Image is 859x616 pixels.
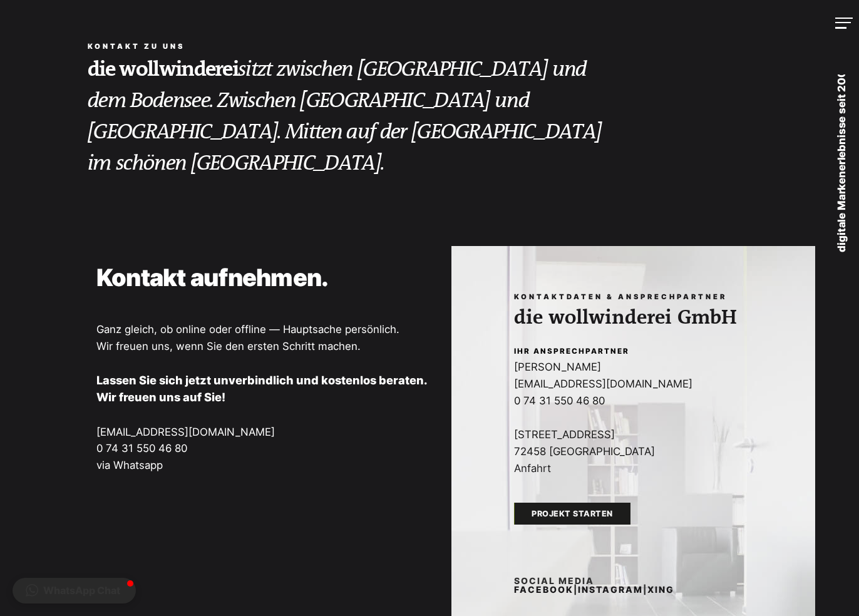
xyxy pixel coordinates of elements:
strong: Wir freuen uns auf Sie! [96,391,225,403]
h2: die wollwinderei GmbH [514,307,753,329]
a: Xing [647,584,674,595]
a: 0 74 31 550 46 80 [96,442,187,454]
a: via Whatsapp [96,459,163,471]
strong: Ihr Ansprechpartner [514,348,629,356]
h5: Kontakt zu uns [88,39,841,53]
strong: Lassen Sie sich jetzt unverbindlich und kostenlos beraten. [96,374,428,386]
h5: Kontaktdaten & Ansprechpartner [514,290,753,307]
p: [PERSON_NAME] [EMAIL_ADDRESS][DOMAIN_NAME] 0 74 31 550 46 80 [STREET_ADDRESS] 72458 [GEOGRAPHIC_D... [514,342,753,476]
a: Projekt starten [514,503,630,525]
a: Instagram [578,584,643,595]
h3: Kontakt aufnehmen. [96,264,328,304]
p: Ganz gleich, ob online oder offline — Hauptsache persönlich. Wir freuen uns, wenn Sie den ersten ... [96,321,443,355]
em: sitzt zwischen [GEOGRAPHIC_DATA] und dem Bodensee. Zwischen [GEOGRAPHIC_DATA] und [GEOGRAPHIC_DAT... [88,58,601,175]
a: die wollwinderei [88,54,238,83]
a: [EMAIL_ADDRESS][DOMAIN_NAME] [96,426,275,438]
h4: Social Media | | [514,577,753,594]
a: Anfahrt [514,462,551,475]
button: WhatsApp Chat [13,578,136,603]
strong: die wollwinderei [88,57,238,81]
a: Facebook [514,584,574,595]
